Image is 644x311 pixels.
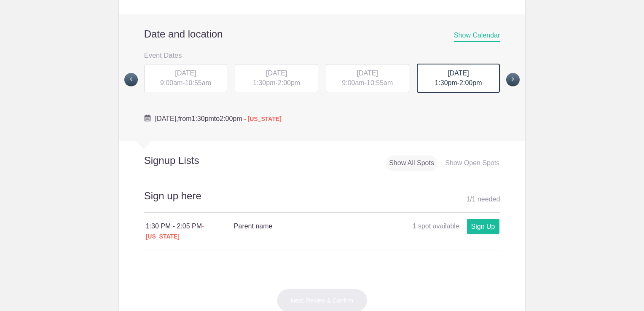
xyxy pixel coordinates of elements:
span: 2:00pm [459,79,482,86]
span: Show Calendar [454,32,500,42]
span: [DATE] [175,70,196,77]
span: [DATE] [266,70,287,77]
h2: Date and location [144,28,500,40]
span: - [US_STATE] [244,115,282,122]
div: - [144,64,228,93]
span: 1 spot available [413,223,459,230]
div: 1 1 needed [466,193,500,206]
h2: Signup Lists [119,154,255,167]
span: 2:00pm [278,79,300,86]
span: / [470,196,472,203]
span: [DATE] [357,70,378,77]
button: [DATE] 1:30pm-2:00pm [234,64,319,93]
div: 1:30 PM - 2:05 PM [146,221,234,241]
span: 10:55am [185,79,211,86]
div: Show All Spots [386,155,437,171]
button: [DATE] 1:30pm-2:00pm [416,63,501,94]
img: Cal purple [144,115,151,121]
div: Show Open Spots [442,155,503,171]
span: 9:00am [160,79,182,86]
span: [DATE], [155,115,178,122]
span: from to [155,115,282,122]
span: 2:00pm [220,115,242,122]
span: 9:00am [342,79,364,86]
h2: Sign up here [144,189,500,213]
button: [DATE] 9:00am-10:55am [325,64,410,93]
h3: Event Dates [144,49,500,62]
a: Sign Up [467,219,499,234]
span: 1:30pm [191,115,214,122]
div: - [326,64,409,93]
h4: Parent name [234,221,366,231]
div: - [235,64,318,93]
span: [DATE] [448,70,469,77]
span: - [US_STATE] [146,223,204,240]
span: 10:55am [367,79,393,86]
button: [DATE] 9:00am-10:55am [144,64,228,93]
span: 1:30pm [253,79,275,86]
span: 1:30pm [435,79,457,86]
div: - [417,64,500,93]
